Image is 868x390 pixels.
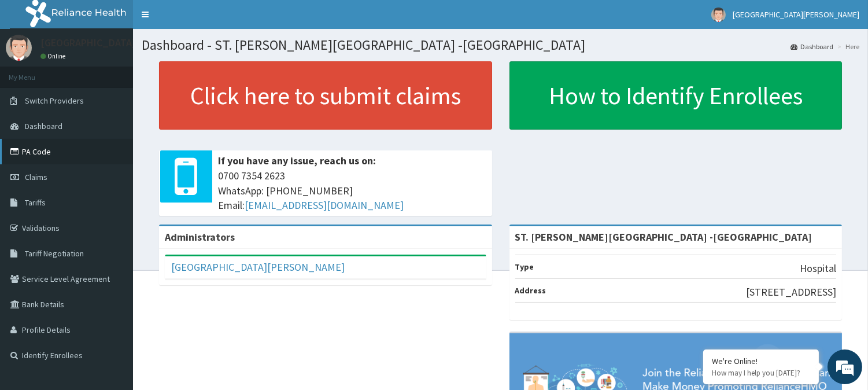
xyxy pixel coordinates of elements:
[25,248,84,259] span: Tariff Negotiation
[515,262,534,272] b: Type
[515,285,546,296] b: Address
[218,168,486,213] span: 0700 7354 2623 WhatsApp: [PHONE_NUMBER] Email:
[25,95,84,106] span: Switch Providers
[712,356,810,366] div: We're Online!
[40,38,212,48] p: [GEOGRAPHIC_DATA][PERSON_NAME]
[25,197,46,208] span: Tariffs
[159,61,492,130] a: Click here to submit claims
[791,42,833,51] a: Dashboard
[165,230,235,244] b: Administrators
[6,35,32,61] img: User Image
[142,38,859,53] h1: Dashboard - ST. [PERSON_NAME][GEOGRAPHIC_DATA] -[GEOGRAPHIC_DATA]
[733,9,859,20] span: [GEOGRAPHIC_DATA][PERSON_NAME]
[25,172,47,182] span: Claims
[218,154,376,167] b: If you have any issue, reach us on:
[800,261,836,276] p: Hospital
[245,198,404,212] a: [EMAIL_ADDRESS][DOMAIN_NAME]
[711,8,726,22] img: User Image
[515,230,812,244] strong: ST. [PERSON_NAME][GEOGRAPHIC_DATA] -[GEOGRAPHIC_DATA]
[712,368,810,378] p: How may I help you today?
[40,52,68,60] a: Online
[171,260,345,274] a: [GEOGRAPHIC_DATA][PERSON_NAME]
[834,42,859,51] li: Here
[25,121,62,131] span: Dashboard
[746,285,836,300] p: [STREET_ADDRESS]
[509,61,843,130] a: How to Identify Enrollees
